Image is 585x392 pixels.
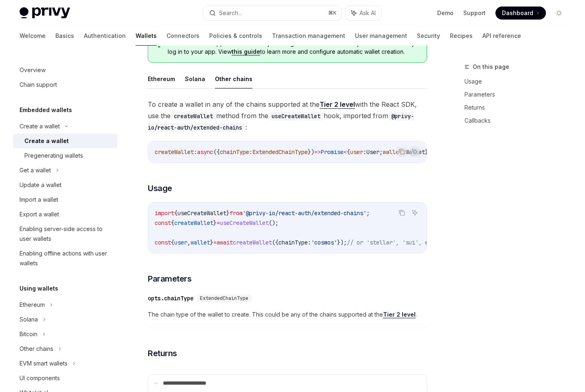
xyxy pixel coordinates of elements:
a: Welcome [20,26,46,46]
span: { [174,209,177,217]
div: Enabling server-side access to user wallets [20,224,112,244]
span: , [187,239,191,246]
div: Import a wallet [20,195,58,205]
a: UI components [13,371,117,385]
a: Update a wallet [13,178,117,192]
a: Tier 2 level [383,311,416,318]
a: Export a wallet [13,207,117,222]
span: Usage [148,183,172,194]
a: Basics [55,26,74,46]
button: Ask AI [410,207,420,218]
div: Chain support [20,80,57,90]
span: } [213,219,217,227]
div: Other chains [20,344,53,354]
span: : [363,148,366,156]
span: createWallet [155,148,194,156]
span: { [171,239,174,246]
a: Pregenerating wallets [13,148,117,163]
a: Parameters [464,88,572,101]
span: ({ [213,148,220,156]
span: chainType: [278,239,311,246]
a: User management [355,26,407,46]
span: => [314,148,321,156]
span: } [226,209,230,217]
span: useCreateWallet [177,209,226,217]
span: // or 'stellar', 'sui', etc. [347,239,438,246]
code: useCreateWallet [268,112,324,121]
span: wallet [191,239,210,246]
a: Import a wallet [13,192,117,207]
a: Chain support [13,77,117,92]
div: Enabling offline actions with user wallets [20,249,112,268]
span: import [155,209,174,217]
a: Transaction management [272,26,345,46]
div: Solana [20,315,38,324]
div: Get a wallet [20,165,51,175]
div: Search... [219,8,242,18]
span: The React SDK supports automatically creating embedded wallets for your users when they log in to... [168,40,418,56]
span: wallet [383,148,402,156]
div: Update a wallet [20,180,61,190]
span: from [230,209,243,217]
a: this guide [232,48,260,55]
span: On this page [473,62,509,72]
a: Policies & controls [209,26,262,46]
span: createWallet [174,219,213,227]
a: Dashboard [495,7,546,20]
button: Search...⌘K [204,6,341,20]
button: Ask AI [346,6,381,20]
span: '@privy-io/react-auth/extended-chains' [243,209,366,217]
a: Tier 2 level [320,100,355,109]
a: Recipes [450,26,473,46]
span: ({ [272,239,278,246]
span: chainType [220,148,249,156]
a: Callbacks [464,114,572,127]
span: useCreateWallet [220,219,269,227]
span: createWallet [233,239,272,246]
span: 'cosmos' [311,239,337,246]
span: Ask AI [359,9,376,17]
span: ExtendedChainType [252,148,308,156]
span: ; [379,148,383,156]
div: Create a wallet [20,121,60,131]
span: async [197,148,213,156]
button: Copy the contents from the code block [397,207,407,218]
button: Ask AI [410,146,420,157]
div: Ethereum [20,300,45,310]
img: light logo [20,7,70,19]
a: Security [417,26,440,46]
span: }); [337,239,347,246]
h5: Embedded wallets [20,105,72,115]
button: Other chains [215,69,252,88]
span: ⌘ K [328,10,337,16]
div: Bitcoin [20,329,37,339]
span: } [425,148,428,156]
span: Parameters [148,273,191,284]
a: Demo [437,9,454,17]
span: Returns [148,348,177,359]
span: const [155,239,171,246]
div: Pregenerating wallets [24,151,83,161]
a: Returns [464,101,572,114]
a: Enabling server-side access to user wallets [13,222,117,246]
span: { [347,148,350,156]
a: Authentication [84,26,126,46]
span: : [249,148,252,156]
a: Wallets [136,26,157,46]
a: API reference [482,26,521,46]
div: opts.chainType [148,294,193,302]
span: user [350,148,363,156]
a: Connectors [167,26,199,46]
span: ; [366,209,370,217]
span: User [366,148,379,156]
div: EVM smart wallets [20,359,68,368]
span: }) [308,148,314,156]
span: } [210,239,213,246]
div: Create a wallet [24,136,69,146]
span: (); [269,219,278,227]
h5: Using wallets [20,284,58,293]
div: Overview [20,65,46,75]
a: Usage [464,75,572,88]
span: Promise [321,148,344,156]
span: The chain type of the wallet to create. This could be any of the chains supported at the . [148,310,427,319]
